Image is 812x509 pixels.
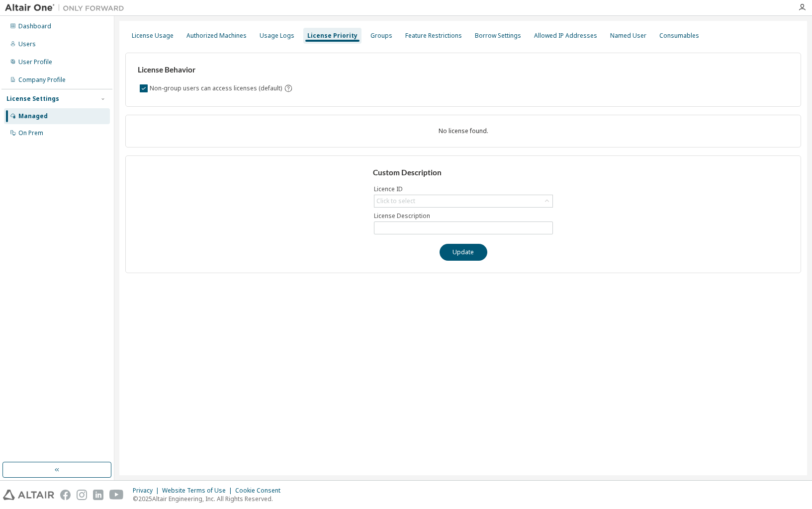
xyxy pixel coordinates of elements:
[132,32,174,40] div: License Usage
[18,58,52,66] div: User Profile
[307,32,358,40] div: License Priority
[18,22,51,30] div: Dashboard
[18,76,66,84] div: Company Profile
[374,212,553,220] label: License Description
[138,65,291,75] h3: License Behavior
[235,487,286,495] div: Cookie Consent
[370,32,392,40] div: Groups
[374,195,552,207] div: Click to select
[373,168,553,178] h3: Custom Description
[150,82,284,94] label: Non-group users can access licenses (default)
[18,40,36,48] div: Users
[162,487,235,495] div: Website Terms of Use
[376,197,415,205] div: Click to select
[440,244,487,261] button: Update
[374,185,553,193] label: Licence ID
[133,487,162,495] div: Privacy
[260,32,294,40] div: Usage Logs
[18,129,43,137] div: On Prem
[6,95,59,103] div: License Settings
[405,32,462,40] div: Feature Restrictions
[5,3,129,13] img: Altair One
[138,127,789,135] div: No license found.
[610,32,646,40] div: Named User
[284,84,293,93] svg: By default any user not assigned to any group can access any license. Turn this setting off to di...
[3,490,54,500] img: altair_logo.svg
[534,32,597,40] div: Allowed IP Addresses
[60,490,71,500] img: facebook.svg
[77,490,87,500] img: instagram.svg
[133,495,286,503] p: © 2025 Altair Engineering, Inc. All Rights Reserved.
[475,32,521,40] div: Borrow Settings
[109,490,124,500] img: youtube.svg
[186,32,247,40] div: Authorized Machines
[18,112,48,120] div: Managed
[93,490,103,500] img: linkedin.svg
[659,32,699,40] div: Consumables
